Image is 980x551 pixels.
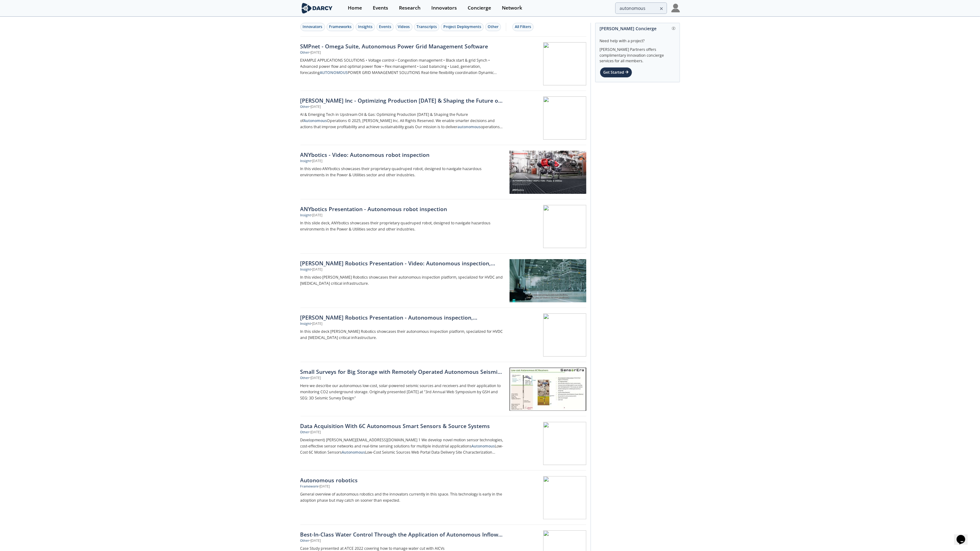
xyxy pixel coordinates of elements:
[396,23,413,31] button: Videos
[398,24,410,30] div: Videos
[300,254,586,308] a: [PERSON_NAME] Robotics Presentation - Video: Autonomous inspection, monitoring, and AI-powered da...
[376,23,394,31] button: Events
[615,2,667,14] input: Advanced Search
[319,484,330,489] div: • [DATE]
[300,313,504,321] div: [PERSON_NAME] Robotics Presentation - Autonomous inspection, monitoring, and AI-powered data & in...
[300,145,586,199] a: ANYbotics - Video: Autonomous robot inspection Insight •[DATE] In this video ANYbotics showcases ...
[468,6,491,10] div: Concierge
[300,3,334,14] img: logo-wide.svg
[300,471,586,525] a: Autonomous robotics Framework •[DATE] General overview of autonomous robotics and the innovators ...
[417,24,437,30] div: Transcripts
[310,104,321,109] div: • [DATE]
[300,166,504,178] p: In this video ANYbotics showcases their proprietary quadruped robot, designed to navigate hazardo...
[300,159,311,164] div: Insight
[300,321,311,326] div: Insight
[311,159,323,164] div: • [DATE]
[320,70,348,75] strong: AUTONOMOUS
[310,430,321,435] div: • [DATE]
[300,96,504,104] div: [PERSON_NAME] Inc - Optimizing Production [DATE] & Shaping the Future of Autonomous Operations
[672,27,675,30] img: information.svg
[472,443,495,449] strong: Autonomous
[300,259,504,267] div: [PERSON_NAME] Robotics Presentation - Video: Autonomous inspection, monitoring, and AI-powered da...
[300,213,311,218] div: Insight
[485,23,501,31] button: Other
[441,23,484,31] button: Project Deployments
[300,422,504,430] div: Data Acquisition With 6C Autonomous Smart Sensors & Source Systems
[310,538,321,543] div: • [DATE]
[300,274,504,287] p: In this video [PERSON_NAME] Robotics showcases their autonomous inspection platform, specialized ...
[443,24,481,30] div: Project Deployments
[358,24,372,30] div: Insights
[373,6,388,10] div: Events
[300,538,310,543] div: Other
[300,476,504,484] div: Autonomous robotics
[300,484,319,489] div: Framework
[414,23,439,31] button: Transcripts
[356,23,375,31] button: Insights
[515,24,531,30] div: All Filters
[300,57,504,76] p: EXAMPLE APPLICATIONS SOLUTIONS • Voltage control • Congestion management • Black start & grid Syn...
[300,91,586,145] a: [PERSON_NAME] Inc - Optimizing Production [DATE] & Shaping the Future of Autonomous Operations Ot...
[502,6,522,10] div: Network
[600,34,675,44] div: Need help with a project?
[300,37,586,91] a: SMPnet - Omega Suite, Autonomous Power Grid Management Software Other •[DATE] EXAMPLE APPLICATION...
[300,362,586,416] a: Small Surveys for Big Storage with Remotely Operated Autonomous Seismic Sources & Receivers (6C) ...
[488,24,498,30] div: Other
[600,23,675,34] div: [PERSON_NAME] Concierge
[954,526,974,545] iframe: chat widget
[512,23,534,31] button: All Filters
[300,416,586,471] a: Data Acquisition With 6C Autonomous Smart Sensors & Source Systems Other •[DATE] Development) [PE...
[600,44,675,64] div: [PERSON_NAME] Partners offers complimentary innovation concierge services for all members.
[300,329,504,341] p: In this slide deck [PERSON_NAME] Robotics showcases their autonomous inspection platform, special...
[304,118,327,123] strong: Autonomous
[300,42,504,50] div: SMPnet - Omega Suite, Autonomous Power Grid Management Software
[600,67,632,78] div: Get Started
[342,450,365,455] strong: Autonomous
[399,6,421,10] div: Research
[300,368,504,376] div: Small Surveys for Big Storage with Remotely Operated Autonomous Seismic Sources & Receivers (6C)
[300,437,504,455] p: Development) [PERSON_NAME][EMAIL_ADDRESS][DOMAIN_NAME] 1 We develop novel motion sensor technolog...
[300,220,504,232] p: In this slide deck, ANYbotics showcases their proprietary quadruped robot, designed to navigate h...
[300,376,310,381] div: Other
[431,6,457,10] div: Innovators
[379,24,391,30] div: Events
[310,376,321,381] div: • [DATE]
[300,267,311,272] div: Insight
[329,24,352,30] div: Frameworks
[300,383,504,401] p: Here we describe our autonomous low-cost, solar-powered seismic sources and receivers and their a...
[300,104,310,109] div: Other
[311,321,323,326] div: • [DATE]
[300,491,504,504] p: General overview of autonomous robotics and the innovators currently in this space. This technolo...
[311,267,323,272] div: • [DATE]
[300,308,586,362] a: [PERSON_NAME] Robotics Presentation - Autonomous inspection, monitoring, and AI-powered data & in...
[300,112,504,130] p: AI & Emerging Tech in Upstream Oil & Gas: Optimizing Production [DATE] & Shaping the Future of Op...
[300,530,504,538] div: Best-In-Class Water Control Through the Application of Autonomous Inflow Control Valves in [PERSO...
[458,124,481,129] strong: autonomous
[300,151,504,159] div: ANYbotics - Video: Autonomous robot inspection
[311,213,323,218] div: • [DATE]
[300,50,310,55] div: Other
[348,6,362,10] div: Home
[300,199,586,254] a: ANYbotics Presentation - Autonomous robot inspection Insight •[DATE] In this slide deck, ANYbotic...
[300,430,310,435] div: Other
[300,205,504,213] div: ANYbotics Presentation - Autonomous robot inspection
[300,23,325,31] button: Innovators
[327,23,354,31] button: Frameworks
[310,50,321,55] div: • [DATE]
[303,24,323,30] div: Innovators
[671,4,680,12] img: Profile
